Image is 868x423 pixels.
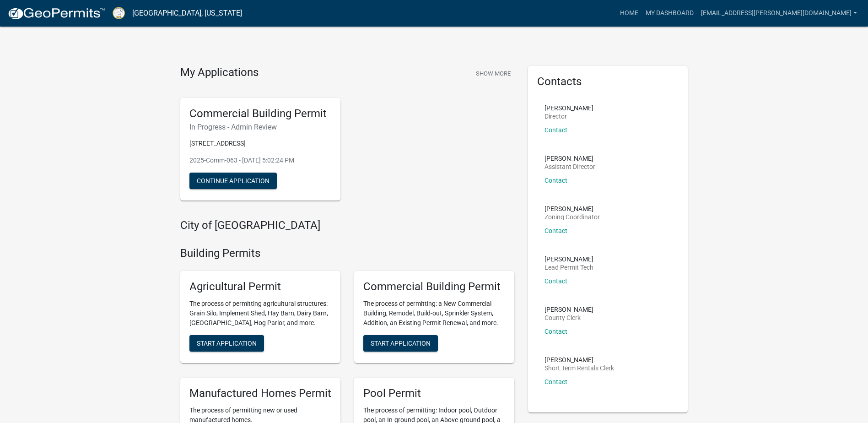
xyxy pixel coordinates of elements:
[189,173,277,189] button: Continue Application
[197,339,257,347] span: Start Application
[189,156,331,165] p: 2025-Comm-063 - [DATE] 5:02:24 PM
[545,206,600,212] p: [PERSON_NAME]
[472,66,514,81] button: Show More
[363,335,438,352] button: Start Application
[545,214,600,220] p: Zoning Coordinator
[545,227,567,234] a: Contact
[189,107,331,120] h5: Commercial Building Permit
[545,315,593,321] p: County Clerk
[545,328,567,335] a: Contact
[189,280,331,293] h5: Agricultural Permit
[616,5,642,22] a: Home
[189,335,264,352] button: Start Application
[371,339,431,347] span: Start Application
[642,5,697,22] a: My Dashboard
[189,299,331,328] p: The process of permitting agricultural structures: Grain Silo, Implement Shed, Hay Barn, Dairy Ba...
[545,177,567,184] a: Contact
[363,299,505,328] p: The process of permitting: a New Commercial Building, Remodel, Build-out, Sprinkler System, Addit...
[545,357,614,363] p: [PERSON_NAME]
[189,387,331,400] h5: Manufactured Homes Permit
[545,256,593,262] p: [PERSON_NAME]
[363,280,505,293] h5: Commercial Building Permit
[545,126,567,134] a: Contact
[545,105,593,111] p: [PERSON_NAME]
[545,163,595,170] p: Assistant Director
[545,306,593,313] p: [PERSON_NAME]
[545,113,593,119] p: Director
[537,75,679,88] h5: Contacts
[697,5,861,22] a: [EMAIL_ADDRESS][PERSON_NAME][DOMAIN_NAME]
[545,155,595,162] p: [PERSON_NAME]
[363,387,505,400] h5: Pool Permit
[180,247,514,260] h4: Building Permits
[189,139,331,148] p: [STREET_ADDRESS]
[180,219,514,232] h4: City of [GEOGRAPHIC_DATA]
[545,378,567,385] a: Contact
[545,264,593,271] p: Lead Permit Tech
[113,7,125,19] img: Putnam County, Georgia
[189,123,331,131] h6: In Progress - Admin Review
[132,5,242,21] a: [GEOGRAPHIC_DATA], [US_STATE]
[545,277,567,285] a: Contact
[180,66,259,80] h4: My Applications
[545,365,614,371] p: Short Term Rentals Clerk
